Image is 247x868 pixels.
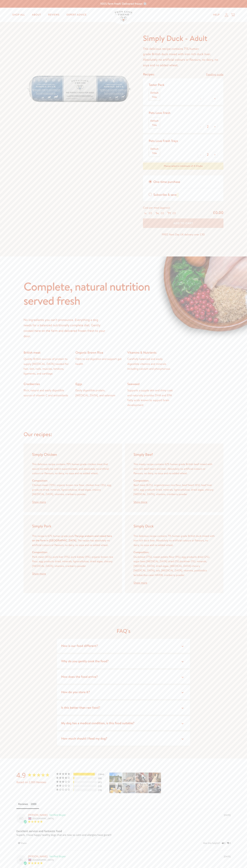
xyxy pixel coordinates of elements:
h4: Composition: [32,478,114,483]
div: 1-Star Ratings [73,789,97,791]
span: £0 [149,211,152,216]
h4: Composition: [133,550,215,555]
div: 4-Star Ratings [73,777,97,779]
h4: Composition: [32,550,114,555]
p: This recipe is 67% human grade pork. . The recipe has absolutely no artificial colours or flavour... [32,534,114,547]
h1: Simply Duck - Adult [143,33,223,43]
dd: Fibre to aid digestion and support gut health [75,357,122,366]
div: 4% [73,777,74,779]
span: £0.00 [213,210,223,215]
strong: 4.9 [16,770,26,780]
p: FREE Next Day UK delivery over £30 [143,232,223,237]
span: Why do you gently cook the food? [61,659,109,663]
div: Cost per meal (approx): [143,205,176,210]
p: Superb, I have happy healthy dogs that are now so calm and allergies have gone!!! [16,833,231,837]
label: One-time purchase [143,175,223,188]
span: How does the food arrive? [61,674,98,679]
a: Shop All [9,11,28,18]
button: + [212,152,218,158]
div: 2 ★ [56,784,73,787]
span: Pork meat (45%), pork liver (11%), pork kidney (11%), organic brown rice flour, egg products drie... [32,555,113,568]
span: My dog has a medical condition, is this food suitable? [61,721,134,725]
span: Add To Cart [173,221,193,225]
strong: born and raised here on the farm in [GEOGRAPHIC_DATA] [32,534,112,542]
a: Reviews [45,11,62,18]
p: Chicken meat (70%), organic brown rice flour, chicken liver (3%), egg products dried, minerals, l... [32,483,114,497]
div: 12 [97,785,105,788]
div: 2% [73,781,74,783]
h4: Simply Duck [133,524,215,528]
dd: Quality British sources of protein to supply [MEDICAL_DATA] needed for hair, skin, nails, muscles... [24,357,70,376]
label: Default Title [149,146,160,157]
div: [DATE] [224,855,231,858]
summary: How is our food different? [57,639,190,653]
p: This meaty recipe contains 62% human grade British beef mixed with iron rich beef heart and liver... [133,462,215,476]
span: meat (71%), sweet potato flour (9%), egg products dried (2%), sugar beet [MEDICAL_DATA] dried (1%), [133,555,210,563]
dd: Easily digestible protein, [MEDICAL_DATA], and selenium [75,388,122,398]
dt: Cranberries [24,382,70,386]
summary: How much should I feed my dog? [57,732,190,746]
dd: Rich, natural and easily digestible source of vitamin C and antioxidants [24,388,70,398]
span: Based on 2,000 Reviews [16,780,46,785]
button: - [198,152,203,158]
dt: Organic Brown Rice [75,350,122,355]
div: 1 ★ [56,788,73,791]
strong: [PERSON_NAME] [28,813,47,817]
button: Add To Cart [143,218,223,228]
button: + [212,124,218,129]
div: 2-Star Ratings [73,785,97,787]
img: Simply Duck - Adult - Customer Photo From Garry Belsom [135,773,148,782]
div: Taster Pack [149,83,164,87]
a: Expert Advice [64,11,89,18]
label: Default Title [149,118,160,129]
i: 0 [227,841,231,845]
p: This delicious recipe contains 70% human grade chicken meat that would normally be sold in superm... [32,462,114,476]
img: United Kingdom [28,859,31,861]
img: Pets Love Fresh [115,11,132,22]
strong: [PERSON_NAME] [28,855,47,858]
a: About [29,11,44,18]
button: Show more [133,581,147,584]
span: Is this better than raw food? [61,705,100,710]
button: Show more [32,572,46,575]
div: 3 ★ [56,780,73,783]
span: 5-Star Rating Review [28,862,43,865]
a: Rate review as helpful [222,842,225,845]
div: 88 [97,777,105,780]
h2: FAQ's [66,627,181,634]
span: Duck [133,555,140,559]
h3: Our recipes: [24,431,223,438]
img: Taster Pack - Adult - Customer Photo From michael keeley [122,783,135,793]
h4: Composition: [133,478,215,483]
span: Please select a minimum of 4 Chubs [164,164,203,168]
img: Simply Duck - Adult [24,33,134,144]
div: 41 [97,781,105,784]
p: This delicious recipe contains 71% human grade British duck mixed with iron rich duck liver. Abso... [143,46,223,68]
img: Taster Pack - Adult - Customer Photo From SARAH Richardson [109,783,122,793]
li: Reviews [16,801,39,809]
p: This delicious recipe contains 71% human grade British duck mixed with iron rich duck liver. Abso... [133,534,215,547]
summary: My dog has a medical condition, is this food suitable? [57,716,190,730]
h4: Simply Pork [32,524,114,528]
img: United Kingdom [28,817,31,820]
img: Taster Pack - Puppy - Customer Photo From Julie Rhodes [135,783,148,793]
dt: Seaweed [127,382,173,386]
summary: Is this better than raw food? [57,701,190,715]
h4: Recipes: [143,72,155,76]
summary: How does the food arrive? [57,670,190,684]
div: 1844 [97,773,105,776]
dt: Eggs [75,382,122,386]
span: How is our food different? [61,643,98,648]
span: Beef meat (62%), organic brown rice flour, beef heart (6%), beef liver (6%), egg products dried, ... [133,483,213,496]
h3: Excellent service and fantastic food [16,829,231,833]
span: [GEOGRAPHIC_DATA] [32,817,54,820]
summary: Why do you gently cook the food? [57,654,190,668]
strong: The pigs are [74,534,88,538]
div: Was this helpful? [203,841,231,845]
img: Taster Pack - Adult - Customer Photo From Hannah Beckingham [122,773,135,782]
button: - [198,124,203,129]
span: Subscribe & save [153,193,179,197]
button: Show more [133,501,147,503]
span: How do you store it? [61,690,90,694]
dt: Vitamins & Nutrients [127,350,173,355]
